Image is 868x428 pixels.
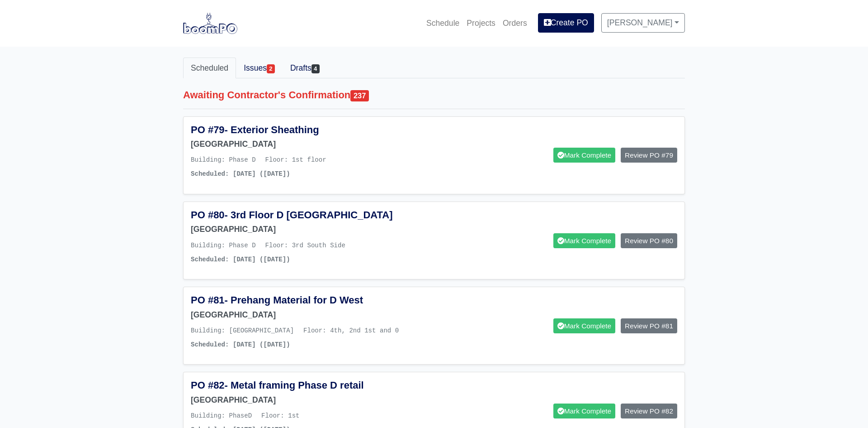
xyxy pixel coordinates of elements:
[601,13,685,32] a: [PERSON_NAME]
[225,380,364,391] span: - Metal framing Phase D retail
[225,209,393,221] span: - 3rd Floor D [GEOGRAPHIC_DATA]
[621,318,677,333] a: Review PO #81
[183,58,236,78] a: Scheduled
[621,148,677,163] a: Review PO #79
[191,169,427,179] p: Scheduled: [DATE] ([DATE])
[499,13,531,33] a: Orders
[553,404,615,418] a: Mark Complete
[225,124,319,135] span: - Exterior Sheathing
[553,233,615,248] a: Mark Complete
[350,90,369,101] span: 237
[191,209,427,221] h5: PO #80
[621,404,677,418] a: Review PO #82
[191,156,256,164] span: Building: Phase D
[463,13,499,33] a: Projects
[303,327,399,334] span: Floor: 4th, 2nd 1st and 0
[191,380,427,391] h5: PO #82
[191,340,427,350] p: Scheduled: [DATE] ([DATE])
[553,148,615,163] a: Mark Complete
[283,58,327,78] a: Drafts
[191,327,294,334] span: Building: [GEOGRAPHIC_DATA]
[191,225,427,234] h6: [GEOGRAPHIC_DATA]
[191,412,252,419] span: Building: PhaseD
[191,255,427,265] p: Scheduled: [DATE] ([DATE])
[183,13,237,34] img: boomPO
[261,412,299,419] span: Floor: 1st
[311,64,320,73] span: 4
[423,13,463,33] a: Schedule
[265,156,326,164] span: Floor: 1st floor
[553,318,615,333] a: Mark Complete
[191,294,427,306] h5: PO #81
[183,89,685,101] h5: Awaiting Contractor's Confirmation
[265,242,345,249] span: Floor: 3rd South Side
[191,139,427,149] h6: [GEOGRAPHIC_DATA]
[267,64,275,73] span: 2
[538,13,594,32] a: Create PO
[621,233,677,248] a: Review PO #80
[236,58,283,78] a: Issues
[191,395,427,405] h6: [GEOGRAPHIC_DATA]
[191,242,256,249] span: Building: Phase D
[191,124,427,136] h5: PO #79
[191,310,427,320] h6: [GEOGRAPHIC_DATA]
[225,294,363,306] span: - Prehang Material for D West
